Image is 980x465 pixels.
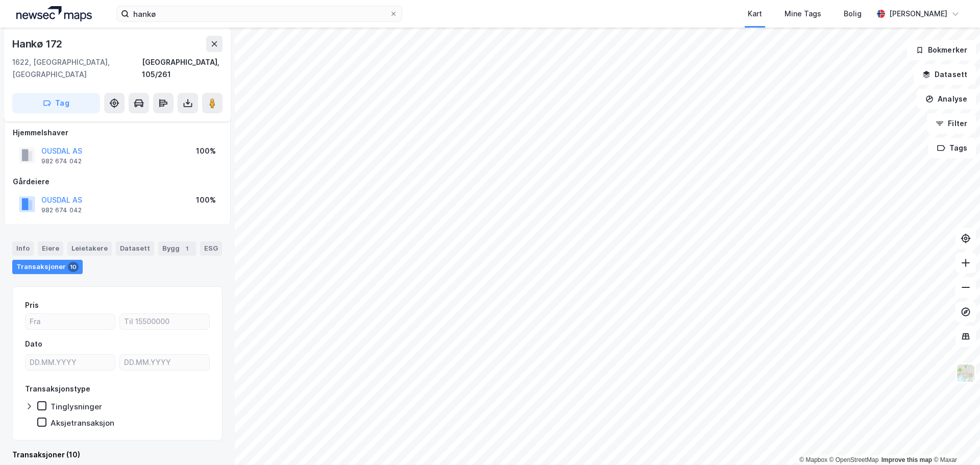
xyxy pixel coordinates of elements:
div: Kart [748,8,762,20]
div: Pris [25,299,39,311]
div: Gårdeiere [13,176,222,188]
button: Tag [12,93,100,113]
div: Tinglysninger [51,402,102,411]
div: Mine Tags [785,8,821,20]
input: Til 15500000 [120,314,209,329]
input: DD.MM.YYYY [120,355,209,370]
div: Transaksjoner [12,260,83,274]
button: Datasett [914,64,976,85]
a: Mapbox [799,456,827,463]
div: Dato [25,338,42,350]
div: Info [12,241,34,256]
div: Hankø 172 [12,36,64,52]
div: Hjemmelshaver [13,127,222,139]
button: Filter [927,113,976,134]
iframe: Chat Widget [929,416,980,465]
button: Analyse [917,89,976,109]
input: DD.MM.YYYY [26,355,115,370]
a: OpenStreetMap [829,456,879,463]
div: Datasett [116,241,154,256]
div: Aksjetransaksjon [51,418,114,428]
div: Leietakere [67,241,112,256]
button: Bokmerker [907,40,976,60]
div: 1 [182,243,192,254]
button: Tags [928,138,976,158]
div: Bygg [158,241,196,256]
div: [PERSON_NAME] [889,8,947,20]
div: ESG [200,241,222,256]
input: Søk på adresse, matrikkel, gårdeiere, leietakere eller personer [129,6,389,21]
div: 982 674 042 [41,157,82,165]
div: Eiere [38,241,63,256]
img: Z [956,363,975,383]
div: 100% [196,145,216,157]
div: Transaksjoner (10) [12,449,223,461]
div: 10 [68,262,79,272]
div: Bolig [844,8,862,20]
div: 100% [196,194,216,206]
div: 1622, [GEOGRAPHIC_DATA], [GEOGRAPHIC_DATA] [12,56,142,81]
div: 982 674 042 [41,206,82,214]
div: Transaksjonstype [25,383,90,395]
input: Fra [26,314,115,329]
div: Kontrollprogram for chat [929,416,980,465]
div: [GEOGRAPHIC_DATA], 105/261 [142,56,223,81]
a: Improve this map [881,456,932,463]
img: logo.a4113a55bc3d86da70a041830d287a7e.svg [16,6,92,21]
